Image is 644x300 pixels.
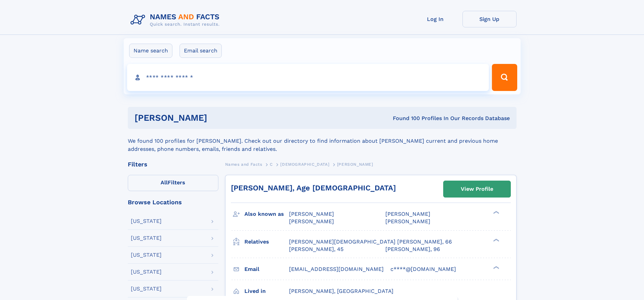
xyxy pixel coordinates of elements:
div: ❯ [492,238,500,242]
a: C [270,160,273,168]
h3: Lived in [244,285,289,297]
span: [EMAIL_ADDRESS][DOMAIN_NAME] [289,266,384,272]
a: Log In [408,11,462,27]
span: [PERSON_NAME] [337,162,373,167]
div: ❯ [492,265,500,270]
span: [PERSON_NAME] [385,211,430,217]
span: All [161,179,168,186]
img: Logo Names and Facts [128,11,225,29]
label: Filters [128,175,218,191]
span: [PERSON_NAME] [385,218,430,225]
div: [US_STATE] [131,286,162,292]
span: C [270,162,273,167]
h1: [PERSON_NAME] [135,114,300,122]
span: [DEMOGRAPHIC_DATA] [280,162,329,167]
label: Name search [129,44,172,58]
a: [PERSON_NAME], 45 [289,246,343,253]
h3: Relatives [244,236,289,248]
div: Browse Locations [128,199,218,205]
a: View Profile [444,181,510,197]
h3: Also known as [244,208,289,220]
div: ❯ [492,210,500,215]
label: Email search [180,44,222,58]
div: [US_STATE] [131,218,162,224]
div: [US_STATE] [131,235,162,241]
div: View Profile [461,181,493,197]
span: [PERSON_NAME] [289,218,334,225]
a: Sign Up [462,11,517,27]
a: [PERSON_NAME], Age [DEMOGRAPHIC_DATA] [231,184,396,192]
div: [US_STATE] [131,269,162,275]
div: We found 100 profiles for [PERSON_NAME]. Check out our directory to find information about [PERSO... [128,129,517,153]
div: Found 100 Profiles In Our Records Database [300,115,510,122]
span: [PERSON_NAME], [GEOGRAPHIC_DATA] [289,288,393,294]
a: [PERSON_NAME][DEMOGRAPHIC_DATA] [PERSON_NAME], 66 [289,238,452,246]
h3: Email [244,263,289,275]
a: [PERSON_NAME], 96 [385,246,440,253]
a: [DEMOGRAPHIC_DATA] [280,160,329,168]
div: [US_STATE] [131,252,162,258]
div: Filters [128,161,218,167]
a: Names and Facts [225,160,262,168]
input: search input [127,64,489,91]
span: [PERSON_NAME] [289,211,334,217]
button: Search Button [492,64,517,91]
